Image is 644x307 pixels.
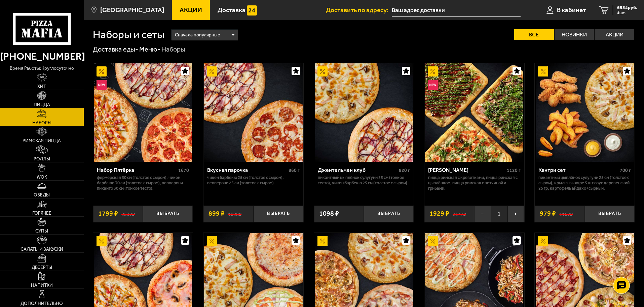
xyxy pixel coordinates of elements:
p: Фермерская 30 см (толстое с сыром), Чикен Барбекю 30 см (толстое с сыром), Пепперони Пиканто 30 с... [97,175,189,191]
img: Новинка [97,80,107,90]
span: Дополнительно [21,301,63,306]
span: 979 ₽ [540,210,556,217]
div: Кантри сет [538,167,618,173]
span: 1929 ₽ [429,210,449,217]
div: Наборы [161,45,185,54]
span: Обеды [34,193,50,197]
a: АкционныйНовинкаМама Миа [424,63,524,162]
s: 1167 ₽ [559,210,573,217]
div: [PERSON_NAME] [428,167,505,173]
a: АкционныйКантри сет [535,63,635,162]
h1: Наборы и сеты [93,29,164,40]
span: 820 г [399,167,410,173]
img: Акционный [538,236,548,246]
span: Акции [180,7,202,13]
img: Акционный [207,66,217,76]
button: Выбрать [364,206,414,222]
button: Выбрать [585,206,635,222]
span: Санкт-Петербург улица Кустодиева 20к1 [392,4,521,17]
label: Новинки [555,29,594,40]
span: Десерты [32,265,52,270]
img: Акционный [317,66,328,76]
span: 1 [491,206,507,222]
span: 1799 ₽ [98,210,118,217]
p: Пикантный цыплёнок сулугуни 25 см (тонкое тесто), Чикен Барбекю 25 см (толстое с сыром). [318,175,410,186]
img: Акционный [428,66,438,76]
span: 6934 руб. [617,5,637,10]
img: 15daf4d41897b9f0e9f617042186c801.svg [247,5,257,16]
span: В кабинет [557,7,586,13]
a: АкционныйВкусная парочка [203,63,303,162]
span: Римская пицца [23,139,61,143]
span: Наборы [32,121,51,125]
span: Доставить по адресу: [326,7,392,13]
button: Выбрать [143,206,193,222]
span: Хит [37,84,46,89]
span: 1120 г [507,167,521,173]
img: Акционный [317,236,328,246]
p: Чикен Барбекю 25 см (толстое с сыром), Пепперони 25 см (толстое с сыром). [207,175,300,186]
img: Акционный [207,236,217,246]
span: WOK [37,175,47,180]
a: Меню- [139,45,160,53]
span: 700 г [620,167,631,173]
span: 4 шт. [617,11,637,15]
span: Пицца [34,102,50,107]
img: Акционный [97,66,107,76]
button: − [474,206,491,222]
label: Акции [595,29,634,40]
img: Акционный [97,236,107,246]
span: 1670 [178,167,189,173]
label: Все [514,29,554,40]
img: Акционный [538,66,548,76]
button: + [507,206,524,222]
span: Супы [35,229,48,234]
a: Доставка еды- [93,45,138,53]
img: Новинка [428,80,438,90]
s: 2537 ₽ [121,210,135,217]
img: Набор Пятёрка [94,63,192,162]
img: Кантри сет [536,63,634,162]
img: Джентельмен клуб [315,63,413,162]
img: Акционный [428,236,438,246]
span: 860 г [289,167,300,173]
img: Вкусная парочка [204,63,302,162]
span: Сначала популярные [175,29,220,41]
span: 899 ₽ [209,210,225,217]
s: 1098 ₽ [228,210,241,217]
div: Набор Пятёрка [97,167,177,173]
img: Мама Миа [425,63,523,162]
span: Доставка [218,7,245,13]
input: Ваш адрес доставки [392,4,521,17]
p: Пикантный цыплёнок сулугуни 25 см (толстое с сыром), крылья в кляре 5 шт соус деревенский 25 гр, ... [538,175,631,191]
span: Салаты и закуски [21,247,63,252]
span: Роллы [34,157,50,161]
span: [GEOGRAPHIC_DATA] [100,7,164,13]
a: АкционныйДжентельмен клуб [314,63,414,162]
span: 1098 ₽ [319,210,339,217]
p: Пицца Римская с креветками, Пицца Римская с цыплёнком, Пицца Римская с ветчиной и грибами. [428,175,521,191]
div: Джентельмен клуб [318,167,397,173]
span: Горячее [32,211,51,216]
div: Вкусная парочка [207,167,287,173]
s: 2147 ₽ [453,210,466,217]
span: Напитки [31,283,53,288]
a: АкционныйНовинкаНабор Пятёрка [93,63,193,162]
button: Выбрать [254,206,303,222]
